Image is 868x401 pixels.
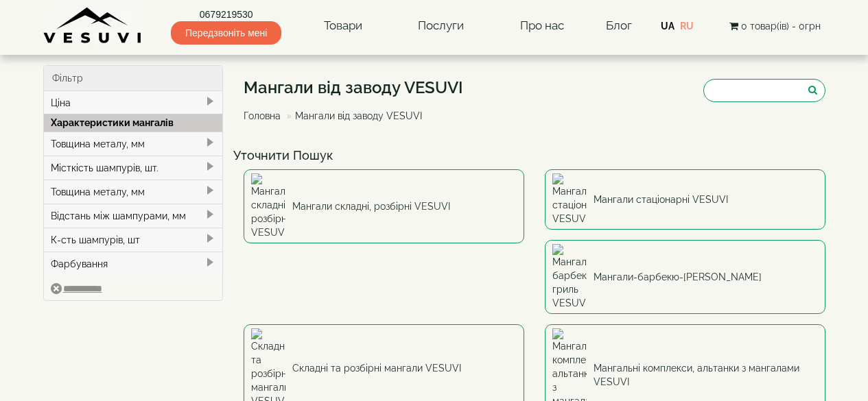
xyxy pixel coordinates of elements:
[545,169,825,230] a: Мангали стаціонарні VESUVI Мангали стаціонарні VESUVI
[606,19,632,32] a: Блог
[171,8,281,21] a: 0679219530
[552,244,587,310] img: Мангали-барбекю-гриль VESUVI
[44,156,223,180] div: Місткість шампурів, шт.
[44,66,223,91] div: Фільтр
[545,240,825,314] a: Мангали-барбекю-гриль VESUVI Мангали-барбекю-[PERSON_NAME]
[661,21,675,32] a: UA
[244,110,281,121] a: Головна
[44,132,223,156] div: Товщина металу, мм
[725,19,825,34] button: 0 товар(ів) - 0грн
[244,79,463,97] h1: Мангали від заводу VESUVI
[310,10,376,42] a: Товари
[44,180,223,204] div: Товщина металу, мм
[44,114,223,132] div: Характеристики мангалів
[244,169,524,243] a: Мангали складні, розбірні VESUVI Мангали складні, розбірні VESUVI
[680,21,694,32] a: RU
[741,21,821,32] span: 0 товар(ів) - 0грн
[44,204,223,228] div: Відстань між шампурами, мм
[44,228,223,252] div: К-сть шампурів, шт
[44,252,223,276] div: Фарбування
[552,173,587,226] img: Мангали стаціонарні VESUVI
[404,10,478,42] a: Послуги
[44,91,223,114] div: Ціна
[506,10,578,42] a: Про нас
[171,21,281,45] span: Передзвоніть мені
[251,173,285,239] img: Мангали складні, розбірні VESUVI
[233,149,836,162] h4: Уточнити Пошук
[43,7,143,45] img: Завод VESUVI
[283,109,422,123] li: Мангали від заводу VESUVI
